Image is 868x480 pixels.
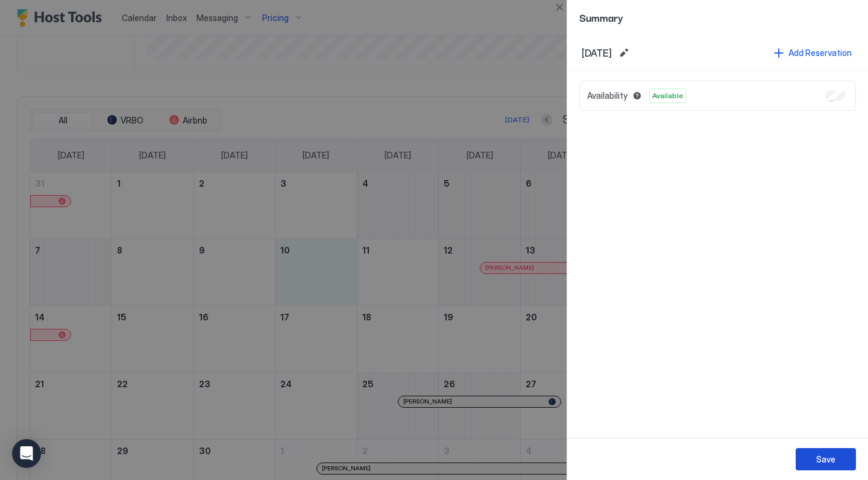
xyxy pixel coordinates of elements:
[652,90,683,101] span: Available
[582,47,612,59] span: [DATE]
[796,448,856,470] button: Save
[772,45,854,61] button: Add Reservation
[617,46,631,60] button: Edit date range
[816,453,835,466] div: Save
[579,10,856,25] span: Summary
[788,46,852,59] div: Add Reservation
[630,89,644,103] button: Blocked dates override all pricing rules and remain unavailable until manually unblocked
[12,439,41,468] div: Open Intercom Messenger
[587,90,627,101] span: Availability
